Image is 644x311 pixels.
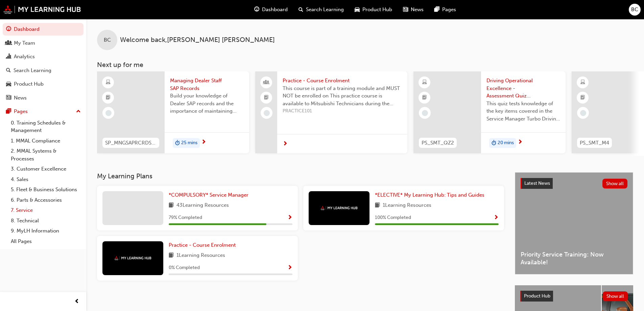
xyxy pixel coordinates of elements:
[169,241,238,249] a: Practice - Course Enrolment
[283,107,402,115] span: PRACTICE101
[413,71,566,153] a: PS_SMT_QZ2Driving Operational Excellence - Assessment Quiz (Service Manager Turbo Program)This qu...
[3,64,84,77] a: Search Learning
[631,6,638,14] span: BC
[3,105,84,118] button: Pages
[375,191,487,199] a: *ELECTIVE* My Learning Hub: Tips and Guides
[287,264,292,272] button: Show Progress
[74,297,79,306] span: prev-icon
[375,214,411,222] span: 100 % Completed
[411,6,424,14] span: News
[14,80,44,88] div: Product Hub
[176,201,229,210] span: 43 Learning Resources
[442,6,456,14] span: Pages
[422,78,427,87] span: learningResourceType_ELEARNING-icon
[201,139,206,146] span: next-icon
[8,174,84,185] a: 4. Sales
[8,118,84,136] a: 0. Training Schedules & Management
[3,78,84,90] a: Product Hub
[169,242,236,248] span: Practice - Course Enrolment
[403,5,408,14] span: news-icon
[603,291,628,301] button: Show all
[524,180,550,186] span: Latest News
[86,61,644,69] h3: Next up for me
[6,68,11,74] span: search-icon
[76,107,81,116] span: up-icon
[524,293,550,299] span: Product Hub
[287,215,292,221] span: Show Progress
[14,67,51,74] div: Search Learning
[255,71,407,153] a: Practice - Course EnrolmentThis course is part of a training module and MUST NOT be enrolled on T...
[264,110,270,116] span: learningRecordVerb_NONE-icon
[580,93,585,102] span: booktick-icon
[494,214,499,222] button: Show Progress
[14,94,27,102] div: News
[8,226,84,236] a: 9. MyLH Information
[518,139,523,146] span: next-icon
[106,78,111,87] span: learningResourceType_ELEARNING-icon
[6,40,11,46] span: people-icon
[486,77,560,100] span: Driving Operational Excellence - Assessment Quiz (Service Manager Turbo Program)
[306,6,344,14] span: Search Learning
[283,77,402,85] span: Practice - Course Enrolment
[349,3,398,17] a: car-iconProduct Hub
[264,78,269,87] span: people-icon
[3,5,81,14] img: mmal
[375,192,484,198] span: *ELECTIVE* My Learning Hub: Tips and Guides
[169,191,251,199] a: *COMPULSORY* Service Manager
[287,214,292,222] button: Show Progress
[181,139,197,147] span: 25 mins
[6,54,11,60] span: chart-icon
[8,146,84,164] a: 2. MMAL Systems & Processes
[486,100,560,123] span: This quiz tests knowledge of the key items covered in the Service Manager Turbo Driving Operation...
[105,139,157,147] span: SP_MNGSAPRCRDS_M1
[521,251,627,266] span: Priority Service Training: Now Available!
[6,26,11,32] span: guage-icon
[105,110,112,116] span: learningRecordVerb_NONE-icon
[8,205,84,216] a: 7. Service
[8,184,84,195] a: 5. Fleet & Business Solutions
[6,95,11,101] span: news-icon
[249,3,293,17] a: guage-iconDashboard
[521,178,627,189] a: Latest NewsShow all
[262,6,288,14] span: Dashboard
[375,201,380,210] span: book-icon
[8,164,84,174] a: 3. Customer Excellence
[120,36,275,44] span: Welcome back , [PERSON_NAME] [PERSON_NAME]
[169,214,202,222] span: 79 % Completed
[602,179,628,188] button: Show all
[14,53,35,61] div: Analytics
[254,5,259,14] span: guage-icon
[169,251,174,260] span: book-icon
[520,291,628,302] a: Product HubShow all
[176,251,225,260] span: 1 Learning Resources
[362,6,392,14] span: Product Hub
[422,110,428,116] span: learningRecordVerb_NONE-icon
[492,139,496,148] span: duration-icon
[580,78,585,87] span: learningResourceType_ELEARNING-icon
[434,5,439,14] span: pages-icon
[8,216,84,226] a: 8. Technical
[97,172,504,180] h3: My Learning Plans
[293,3,349,17] a: search-iconSearch Learning
[629,4,641,16] button: BC
[14,108,28,115] div: Pages
[515,172,633,274] a: Latest NewsShow allPriority Service Training: Now Available!
[169,264,200,272] span: 0 % Completed
[580,110,586,116] span: learningRecordVerb_NONE-icon
[355,5,360,14] span: car-icon
[106,93,111,102] span: booktick-icon
[8,136,84,146] a: 1. MMAL Compliance
[580,139,609,147] span: PS_SMT_M4
[283,85,402,108] span: This course is part of a training module and MUST NOT be enrolled on This practice course is avai...
[299,5,303,14] span: search-icon
[429,3,461,17] a: pages-iconPages
[264,93,269,102] span: booktick-icon
[6,109,11,115] span: pages-icon
[422,139,454,147] span: PS_SMT_QZ2
[14,39,35,47] div: My Team
[169,192,248,198] span: *COMPULSORY* Service Manager
[6,81,11,87] span: car-icon
[3,92,84,104] a: News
